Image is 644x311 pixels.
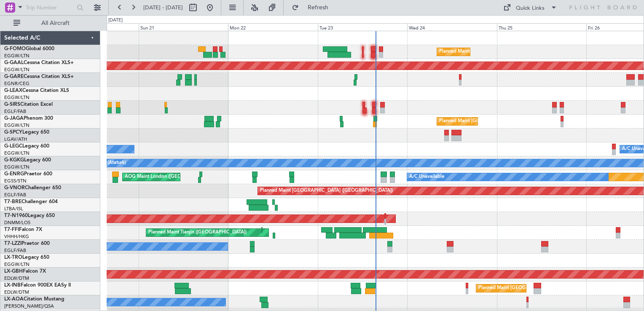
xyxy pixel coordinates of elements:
a: EGSS/STN [4,178,27,184]
a: EGLF/FAB [4,247,26,254]
div: Sun 21 [139,23,228,31]
span: [DATE] - [DATE] [143,4,183,11]
a: T7-BREChallenger 604 [4,199,58,204]
div: Tue 23 [318,23,407,31]
a: LX-TROLegacy 650 [4,255,49,260]
input: Trip Number [26,1,74,14]
div: Planned Maint Tianjin ([GEOGRAPHIC_DATA]) [148,226,247,239]
a: G-GARECessna Citation XLS+ [4,74,74,79]
a: G-FOMOGlobal 6000 [4,46,54,51]
a: EGGW/LTN [4,53,30,59]
a: G-JAGAPhenom 300 [4,116,53,121]
a: [PERSON_NAME]/QSA [4,303,54,309]
span: Refresh [301,5,336,11]
a: VHHH/HKG [4,233,29,240]
a: LX-GBHFalcon 7X [4,269,46,274]
div: Planned Maint [GEOGRAPHIC_DATA] ([GEOGRAPHIC_DATA]) [439,115,572,128]
a: LGAV/ATH [4,136,27,142]
a: EGLF/FAB [4,192,26,198]
a: G-ENRGPraetor 600 [4,172,52,177]
button: All Aircraft [9,16,91,30]
span: G-VNOR [4,185,25,190]
span: T7-LZZI [4,241,21,246]
div: Thu 25 [497,23,586,31]
span: LX-TRO [4,255,22,260]
a: T7-FFIFalcon 7X [4,227,42,232]
span: G-GARE [4,74,24,79]
span: All Aircraft [22,20,89,26]
span: G-SIRS [4,102,20,107]
a: DNMM/LOS [4,220,30,226]
a: G-KGKGLegacy 600 [4,158,51,163]
a: EGLF/FAB [4,108,26,115]
span: T7-N1960 [4,213,28,218]
a: EDLW/DTM [4,275,29,282]
span: G-JAGA [4,116,24,121]
a: EGGW/LTN [4,164,30,170]
a: G-LEAXCessna Citation XLS [4,88,69,93]
div: [DATE] [108,17,123,24]
div: Planned Maint [GEOGRAPHIC_DATA] ([GEOGRAPHIC_DATA]) [478,282,611,295]
a: T7-N1960Legacy 650 [4,213,55,218]
a: LX-AOACitation Mustang [4,297,64,302]
button: Refresh [288,1,338,14]
div: A/C Unavailable [409,171,444,183]
span: T7-FFI [4,227,19,232]
a: G-SIRSCitation Excel [4,102,53,107]
a: G-GAALCessna Citation XLS+ [4,60,74,65]
div: Mon 22 [228,23,317,31]
a: EGGW/LTN [4,94,30,101]
span: LX-AOA [4,297,24,302]
a: T7-LZZIPraetor 600 [4,241,50,246]
a: LX-INBFalcon 900EX EASy II [4,283,71,288]
a: G-SPCYLegacy 650 [4,130,49,135]
div: Planned Maint [GEOGRAPHIC_DATA] ([GEOGRAPHIC_DATA]) [439,46,572,58]
a: EGGW/LTN [4,67,30,73]
span: LX-GBH [4,269,23,274]
button: Quick Links [499,1,561,14]
a: EDLW/DTM [4,289,29,295]
div: Wed 24 [407,23,496,31]
a: G-LEGCLegacy 600 [4,144,49,149]
span: G-LEGC [4,144,22,149]
a: EGGW/LTN [4,150,30,156]
span: LX-INB [4,283,21,288]
span: G-FOMO [4,46,26,51]
div: Quick Links [516,4,545,13]
a: EGGW/LTN [4,122,30,129]
span: G-GAAL [4,60,24,65]
a: EGGW/LTN [4,261,30,268]
div: AOG Maint London ([GEOGRAPHIC_DATA]) [125,171,219,183]
div: Planned Maint [GEOGRAPHIC_DATA] ([GEOGRAPHIC_DATA]) [260,185,393,197]
span: G-KGKG [4,158,24,163]
a: G-VNORChallenger 650 [4,185,61,190]
span: G-LEAX [4,88,22,93]
a: EGNR/CEG [4,80,30,87]
span: G-SPCY [4,130,22,135]
span: G-ENRG [4,172,24,177]
span: T7-BRE [4,199,21,204]
a: LTBA/ISL [4,206,23,212]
